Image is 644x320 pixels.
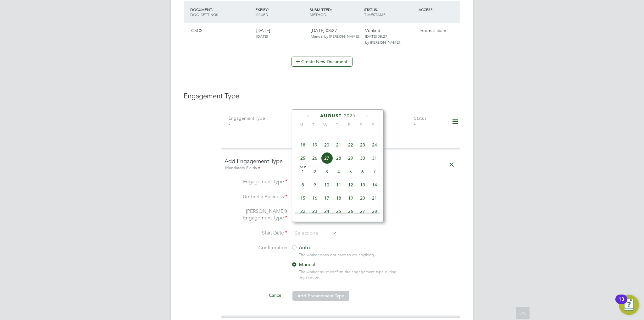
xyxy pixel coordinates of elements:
[310,12,326,17] span: METHOD
[256,34,268,39] span: [DATE]
[191,28,203,33] span: CSCS
[345,152,357,164] span: 29
[291,262,404,268] label: Manual
[619,299,624,307] div: 13
[297,192,309,204] span: 15
[256,28,270,33] span: [DATE]
[308,4,363,20] div: SUBMITTED
[345,179,357,191] span: 12
[189,4,254,20] div: DOCUMENT
[369,139,380,151] span: 24
[190,12,218,17] span: DOC. SETTINGS
[333,139,345,151] span: 21
[225,165,457,172] div: Mandatory Fields
[331,122,343,128] span: T
[364,12,386,17] span: TIMESTAMP
[367,122,379,128] span: S
[212,7,214,12] span: /
[229,115,265,121] label: Engagement Type
[333,205,345,217] span: 25
[297,166,309,169] span: Sep
[309,179,321,191] span: 9
[255,12,268,17] span: ISSUED
[344,113,355,119] span: 2025
[297,205,309,217] span: 22
[321,179,333,191] span: 10
[321,205,333,217] span: 24
[357,192,369,204] span: 20
[419,28,446,33] span: Internal Team
[414,121,443,127] div: -
[297,152,309,164] span: 25
[299,269,409,280] div: The worker must confirm the engagement type during registration.
[309,205,321,217] span: 23
[365,28,380,33] span: Verified
[291,245,404,251] label: Auto
[307,122,319,128] span: T
[264,290,287,300] button: Cancel
[369,205,380,217] span: 28
[309,139,321,151] span: 19
[292,291,349,301] button: Add Engagement Type
[369,166,380,178] span: 7
[225,230,287,236] label: Start Date
[369,179,380,191] span: 14
[309,166,321,178] span: 2
[320,113,342,119] span: August
[619,295,639,315] button: Open Resource Center, 13 new notifications
[311,28,360,39] span: [DATE] 08:27
[357,205,369,217] span: 27
[357,139,369,151] span: 23
[254,4,308,20] div: EXPIRY
[377,7,378,12] span: /
[321,152,333,164] span: 27
[363,4,417,20] div: STATUS
[369,152,380,164] span: 31
[225,179,287,185] label: Engagement Type
[333,179,345,191] span: 11
[292,229,337,238] input: Select one
[357,166,369,178] span: 6
[297,179,309,191] span: 8
[319,122,331,128] span: W
[184,92,460,101] h3: Engagement Type
[225,157,457,172] h4: Add Engagement Type
[414,115,426,121] label: Status
[355,122,367,128] span: S
[365,34,401,44] span: [DATE] 08:27 by [PERSON_NAME].
[357,179,369,191] span: 13
[357,152,369,164] span: 30
[297,166,309,178] span: 1
[356,121,414,127] div: -
[331,7,332,12] span: /
[417,4,460,15] div: ACCESS
[321,166,333,178] span: 3
[333,166,345,178] span: 4
[309,152,321,164] span: 26
[345,139,357,151] span: 22
[321,139,333,151] span: 20
[225,194,287,200] label: Umbrella Business
[225,245,287,251] label: Confirmation
[295,122,307,128] span: M
[345,205,357,217] span: 26
[369,192,380,204] span: 21
[333,152,345,164] span: 28
[345,166,357,178] span: 5
[309,192,321,204] span: 16
[291,57,353,67] button: Create New Document
[299,252,409,258] div: The worker does not have to do anything.
[225,208,287,221] label: [PERSON_NAME]’s Engagement Type
[268,7,269,12] span: /
[333,192,345,204] span: 18
[311,34,360,39] span: Manual by [PERSON_NAME].
[345,192,357,204] span: 19
[343,122,355,128] span: F
[321,192,333,204] span: 17
[229,121,287,127] div: -
[297,139,309,151] span: 18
